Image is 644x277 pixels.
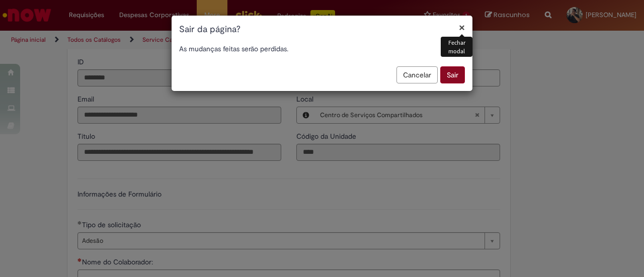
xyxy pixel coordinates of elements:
button: Cancelar [396,66,438,83]
button: Sair [440,66,465,83]
div: Fechar modal [441,37,472,57]
button: Fechar modal [459,22,465,33]
p: As mudanças feitas serão perdidas. [179,44,465,54]
h1: Sair da página? [179,23,465,36]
